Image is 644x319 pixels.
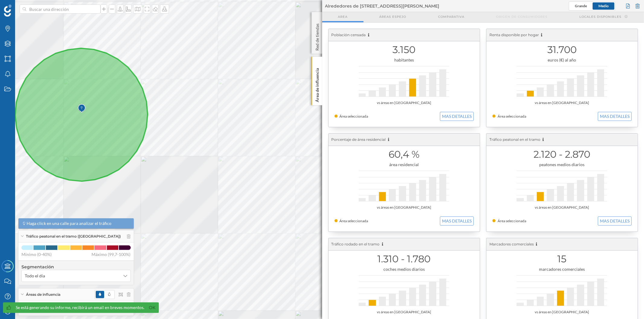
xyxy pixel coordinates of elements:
[335,162,474,168] div: área residencial
[4,5,11,17] img: Geoblink Logo
[492,100,632,106] div: vs áreas en [GEOGRAPHIC_DATA]
[380,14,406,19] span: Áreas espejo
[314,66,320,102] p: Área de influencia
[335,309,474,315] div: vs áreas en [GEOGRAPHIC_DATA]
[598,4,609,8] span: Medio
[325,3,440,9] span: Alrededores de [STREET_ADDRESS][PERSON_NAME]
[78,103,85,115] img: Marker
[496,14,547,19] span: Origen de consumidores
[328,238,480,251] div: Tráfico rodado en el tramo
[148,304,157,311] a: Ok
[92,251,131,257] span: Máximo (99,7-100%)
[598,112,632,121] button: MAS DETALLES
[314,21,320,51] p: Red de tiendas
[328,29,480,41] div: Población censada
[335,204,474,210] div: vs áreas en [GEOGRAPHIC_DATA]
[575,4,587,8] span: Grande
[21,264,131,270] h4: Segmentación
[492,309,632,315] div: vs áreas en [GEOGRAPHIC_DATA]
[498,219,526,223] span: Área seleccionada
[21,251,52,257] span: Mínimo (0-40%)
[335,149,474,160] h1: 60,4 %
[328,134,480,146] div: Porcentaje de área residencial
[25,273,45,279] span: Todo el día
[492,204,632,210] div: vs áreas en [GEOGRAPHIC_DATA]
[492,44,632,55] h1: 31.700
[340,219,368,223] span: Área seleccionada
[27,220,112,226] span: Haga click en una calle para analizar el tráfico
[338,14,348,19] span: Area
[335,266,474,272] div: coches medios diarios
[335,253,474,265] h1: 1.310 - 1.780
[492,149,632,160] h1: 2.120 - 2.870
[26,234,121,239] span: Tráfico peatonal en el tramo ([GEOGRAPHIC_DATA])
[492,266,632,272] div: marcadores comerciales
[492,162,632,168] div: peatones medios diarios
[335,100,474,106] div: vs áreas en [GEOGRAPHIC_DATA]
[440,216,474,226] button: MAS DETALLES
[492,253,632,265] h1: 15
[492,57,632,63] div: euros (€) al año
[335,44,474,55] h1: 3.150
[486,134,638,146] div: Tráfico peatonal en el tramo
[438,14,464,19] span: Comparativa
[498,114,526,118] span: Área seleccionada
[440,112,474,121] button: MAS DETALLES
[340,114,368,118] span: Área seleccionada
[598,216,632,226] button: MAS DETALLES
[16,305,145,311] div: Se está generando su informe, recibirá un email en breves momentos.
[486,238,638,251] div: Marcadores comerciales
[579,14,621,19] span: Locales disponibles
[26,292,60,297] span: Áreas de influencia
[486,29,638,41] div: Renta disponible por hogar
[335,57,474,63] div: habitantes
[12,4,34,10] span: Soporte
